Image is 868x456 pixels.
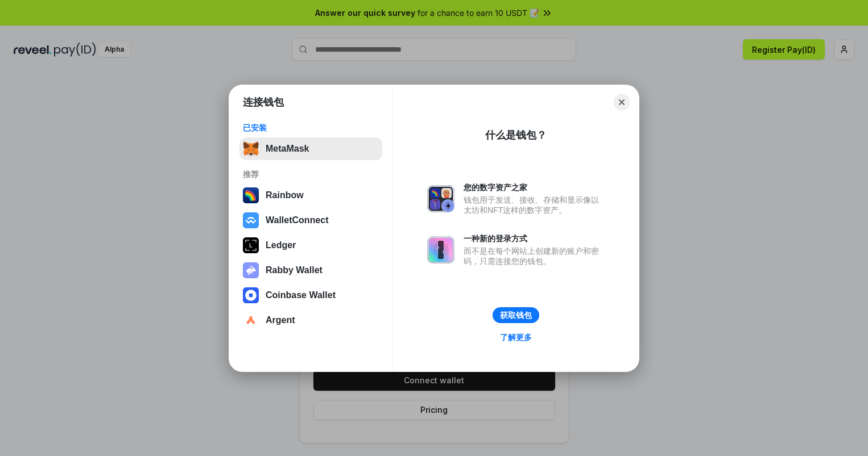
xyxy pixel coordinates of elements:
h1: 连接钱包 [243,95,284,109]
div: Argent [266,315,295,325]
img: svg+xml,%3Csvg%20width%3D%2228%22%20height%3D%2228%22%20viewBox%3D%220%200%2028%2028%22%20fill%3D... [243,212,259,228]
div: 已安装 [243,123,379,133]
button: Coinbase Wallet [239,284,382,307]
img: svg+xml,%3Csvg%20fill%3D%22none%22%20height%3D%2233%22%20viewBox%3D%220%200%2035%2033%22%20width%... [243,141,259,157]
img: svg+xml,%3Csvg%20width%3D%22120%22%20height%3D%22120%22%20viewBox%3D%220%200%20120%20120%22%20fil... [243,187,259,203]
button: MetaMask [239,137,382,160]
div: 钱包用于发送、接收、存储和显示像以太坊和NFT这样的数字资产。 [464,195,605,215]
div: 一种新的登录方式 [464,233,605,244]
img: svg+xml,%3Csvg%20width%3D%2228%22%20height%3D%2228%22%20viewBox%3D%220%200%2028%2028%22%20fill%3D... [243,312,259,328]
div: 什么是钱包？ [485,128,547,142]
div: 而不是在每个网站上创建新的账户和密码，只需连接您的钱包。 [464,246,605,266]
img: svg+xml,%3Csvg%20width%3D%2228%22%20height%3D%2228%22%20viewBox%3D%220%200%2028%2028%22%20fill%3D... [243,287,259,303]
div: Coinbase Wallet [266,290,336,300]
img: svg+xml,%3Csvg%20xmlns%3D%22http%3A%2F%2Fwww.w3.org%2F2000%2Fsvg%22%20width%3D%2228%22%20height%3... [243,237,259,253]
div: Rainbow [266,190,304,200]
button: WalletConnect [239,209,382,232]
img: svg+xml,%3Csvg%20xmlns%3D%22http%3A%2F%2Fwww.w3.org%2F2000%2Fsvg%22%20fill%3D%22none%22%20viewBox... [427,185,454,212]
div: MetaMask [266,144,309,154]
button: Close [614,94,630,110]
div: 了解更多 [500,332,532,342]
div: 获取钱包 [500,310,532,320]
button: Ledger [239,234,382,257]
img: svg+xml,%3Csvg%20xmlns%3D%22http%3A%2F%2Fwww.w3.org%2F2000%2Fsvg%22%20fill%3D%22none%22%20viewBox... [427,236,454,263]
a: 了解更多 [493,330,539,345]
div: 推荐 [243,169,379,179]
div: Rabby Wallet [266,265,323,275]
button: Rabby Wallet [239,259,382,282]
button: Argent [239,309,382,332]
div: Ledger [266,240,296,250]
div: WalletConnect [266,215,329,225]
button: Rainbow [239,184,382,207]
img: svg+xml,%3Csvg%20xmlns%3D%22http%3A%2F%2Fwww.w3.org%2F2000%2Fsvg%22%20fill%3D%22none%22%20viewBox... [243,262,259,278]
button: 获取钱包 [493,307,539,323]
div: 您的数字资产之家 [464,182,605,193]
